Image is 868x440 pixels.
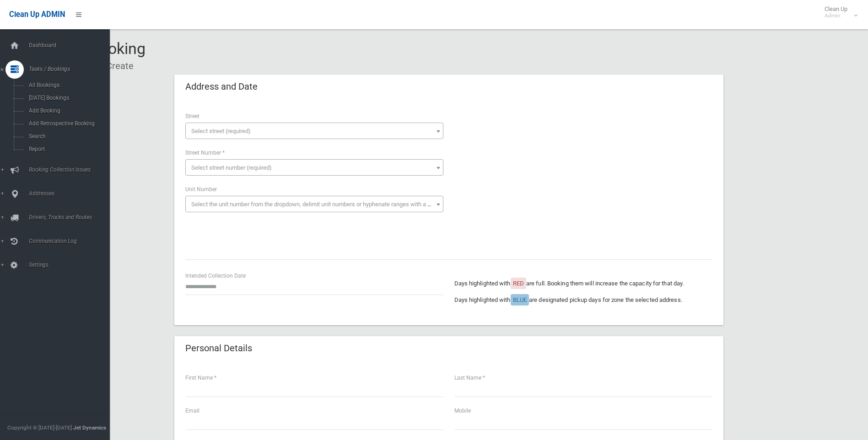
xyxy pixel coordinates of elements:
small: Admin [825,12,847,19]
span: Drivers, Trucks and Routes [26,214,117,220]
span: Booking Collection Issues [26,166,117,173]
span: Search [26,133,109,140]
span: Dashboard [26,42,117,48]
span: Select the unit number from the dropdown, delimit unit numbers or hyphenate ranges with a comma [191,201,447,208]
span: Copyright © [DATE]-[DATE] [7,424,72,431]
span: Add Booking [26,107,109,114]
span: Communication Log [26,238,117,244]
strong: Jet Dynamics [73,424,106,431]
p: Days highlighted with are designated pickup days for zone the selected address. [454,295,712,306]
span: Report [26,146,109,152]
span: [DATE] Bookings [26,95,109,101]
span: BLUE [513,296,527,303]
span: All Bookings [26,82,109,88]
span: Select street number (required) [191,164,272,171]
span: Tasks / Bookings [26,66,117,72]
li: Create [100,58,134,75]
header: Personal Details [174,339,263,357]
span: Clean Up [820,5,857,19]
span: Select street (required) [191,128,251,134]
span: RED [513,280,524,287]
span: Addresses [26,190,117,197]
span: Settings [26,262,117,268]
span: Clean Up ADMIN [9,10,65,19]
span: Add Retrospective Booking [26,120,109,127]
p: Days highlighted with are full. Booking them will increase the capacity for that day. [454,278,712,289]
header: Address and Date [174,78,269,96]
